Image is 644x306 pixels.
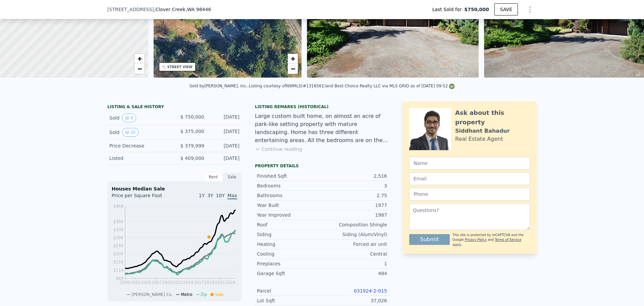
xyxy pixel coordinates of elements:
[122,128,139,137] button: View historical data
[409,157,530,170] input: Name
[190,84,249,88] div: Sold by [PERSON_NAME], Inc. .
[204,280,215,285] tspan: 2019
[199,193,205,198] span: 1Y
[154,6,211,13] span: , Clover Creek
[257,297,322,304] div: Lot Sqft
[257,192,322,199] div: Bathrooms
[257,251,322,257] div: Cooling
[255,112,389,144] div: Large custom built home, on almost an acre of park-like setting property with mature landscaping....
[113,219,123,224] tspan: $384
[322,231,387,238] div: Siding (Alum/Vinyl)
[257,221,322,228] div: Roof
[322,202,387,209] div: 1977
[201,292,207,297] span: Zip
[227,193,237,200] span: Max
[409,188,530,201] input: Phone
[210,155,239,162] div: [DATE]
[449,84,454,89] img: NWMLS Logo
[210,114,239,122] div: [DATE]
[180,156,204,161] span: $ 409,000
[210,128,239,137] div: [DATE]
[135,54,145,64] a: Zoom in
[409,172,530,185] input: Email
[249,84,454,88] div: Listing courtesy of NWMLS (#1316561) and Best Choice Realty LLC via MLS GRID as of [DATE] 09:52
[464,6,489,13] span: $750,000
[152,280,162,285] tspan: 2007
[494,3,518,15] button: SAVE
[322,260,387,267] div: 1
[194,280,204,285] tspan: 2017
[322,173,387,179] div: 2,516
[180,129,204,134] span: $ 375,000
[523,3,537,16] button: Show Options
[131,292,173,297] span: [PERSON_NAME] Co.
[109,114,169,122] div: Sold
[322,297,387,304] div: 37,026
[113,260,123,264] tspan: $159
[180,114,204,120] span: $ 750,000
[181,292,192,297] span: Metro
[167,64,193,70] div: STREET VIEW
[257,288,322,294] div: Parcel
[216,193,225,198] span: 10Y
[122,114,136,122] button: View historical data
[322,182,387,189] div: 3
[162,280,172,285] tspan: 2009
[255,146,302,152] button: Continue reading
[257,202,322,209] div: Year Built
[215,292,224,297] span: Sale
[107,104,241,111] div: LISTING & SALE HISTORY
[120,280,130,285] tspan: 2000
[207,193,213,198] span: 3Y
[257,270,322,277] div: Garage Sqft
[215,280,225,285] tspan: 2021
[257,260,322,267] div: Fireplaces
[495,238,521,242] a: Terms of Service
[109,155,169,162] div: Listed
[113,244,123,248] tspan: $249
[113,235,123,240] tspan: $294
[116,276,123,281] tspan: $69
[322,241,387,248] div: Forced air unit
[291,54,295,63] span: +
[291,64,295,73] span: −
[180,143,204,148] span: $ 379,999
[135,64,145,74] a: Zoom out
[225,280,236,285] tspan: 2024
[113,204,123,209] tspan: $469
[322,212,387,218] div: 1987
[185,7,211,12] span: , WA 98446
[455,135,503,143] div: Real Estate Agent
[322,221,387,228] div: Composition Shingle
[112,192,174,203] div: Price per Square Foot
[210,142,239,149] div: [DATE]
[257,173,322,179] div: Finished Sqft
[322,270,387,277] div: 484
[257,212,322,218] div: Year Improved
[257,241,322,248] div: Heating
[141,280,151,285] tspan: 2005
[137,54,142,63] span: +
[173,280,183,285] tspan: 2012
[113,268,123,273] tspan: $114
[204,173,223,181] div: Rent
[183,280,194,285] tspan: 2014
[432,6,465,13] span: Last Sold for
[109,128,169,137] div: Sold
[322,192,387,199] div: 2.75
[257,182,322,189] div: Bedrooms
[255,163,389,169] div: Property details
[409,234,450,245] button: Submit
[354,288,387,294] a: 031924-2-015
[113,252,123,256] tspan: $204
[288,64,298,74] a: Zoom out
[465,238,487,242] a: Privacy Policy
[288,54,298,64] a: Zoom in
[113,227,123,232] tspan: $339
[112,185,237,192] div: Houses Median Sale
[257,231,322,238] div: Siding
[137,64,142,73] span: −
[223,173,241,181] div: Sale
[452,233,530,247] div: This site is protected by reCAPTCHA and the Google and apply.
[322,251,387,257] div: Central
